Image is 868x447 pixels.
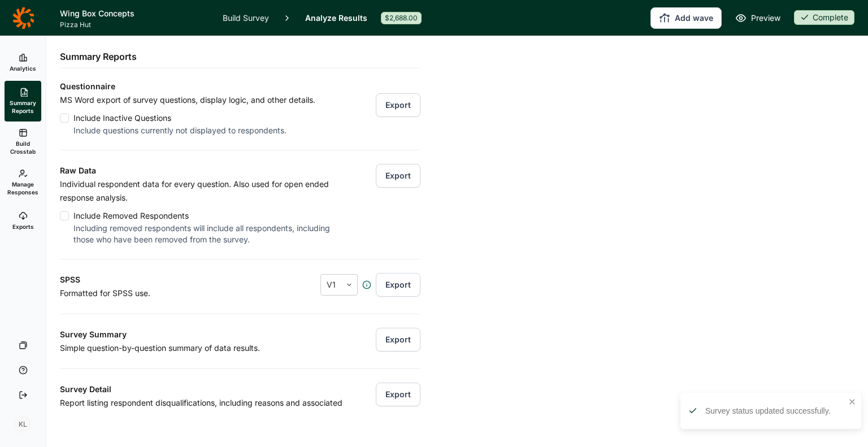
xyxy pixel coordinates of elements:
[5,162,41,203] a: Manage Responses
[376,328,420,351] button: Export
[376,164,420,188] button: Export
[60,80,420,93] h3: Questionnaire
[5,81,41,121] a: Summary Reports
[9,140,37,155] span: Build Crosstab
[751,11,780,25] span: Preview
[381,12,422,24] div: $2,688.00
[5,121,41,162] a: Build Crosstab
[60,177,337,205] p: Individual respondent data for every question. Also used for open ended response analysis.
[7,180,38,196] span: Manage Responses
[9,99,37,115] span: Summary Reports
[60,328,350,341] h3: Survey Summary
[60,50,137,63] h2: Summary Reports
[60,383,350,396] h3: Survey Detail
[12,223,34,231] span: Exports
[650,7,722,29] button: Add wave
[73,125,315,136] div: Include questions currently not displayed to respondents.
[5,203,41,239] a: Exports
[60,7,209,20] h1: Wing Box Concepts
[60,20,209,29] span: Pizza Hut
[376,273,420,297] button: Export
[735,11,780,25] a: Preview
[14,415,32,433] div: KL
[376,93,420,117] button: Export
[60,273,260,287] h3: SPSS
[705,405,844,416] div: Survey status updated successfully.
[60,341,350,355] p: Simple question-by-question summary of data results.
[73,209,337,223] div: Include Removed Respondents
[10,64,36,72] span: Analytics
[794,10,854,26] button: Complete
[376,383,420,406] button: Export
[60,164,337,177] h3: Raw Data
[60,396,350,423] p: Report listing respondent disqualifications, including reasons and associated questions.
[73,223,337,245] div: Including removed respondents will include all respondents, including those who have been removed...
[60,93,315,107] p: MS Word export of survey questions, display logic, and other details.
[60,287,260,300] p: Formatted for SPSS use.
[794,10,854,25] div: Complete
[5,45,41,81] a: Analytics
[73,111,315,125] div: Include Inactive Questions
